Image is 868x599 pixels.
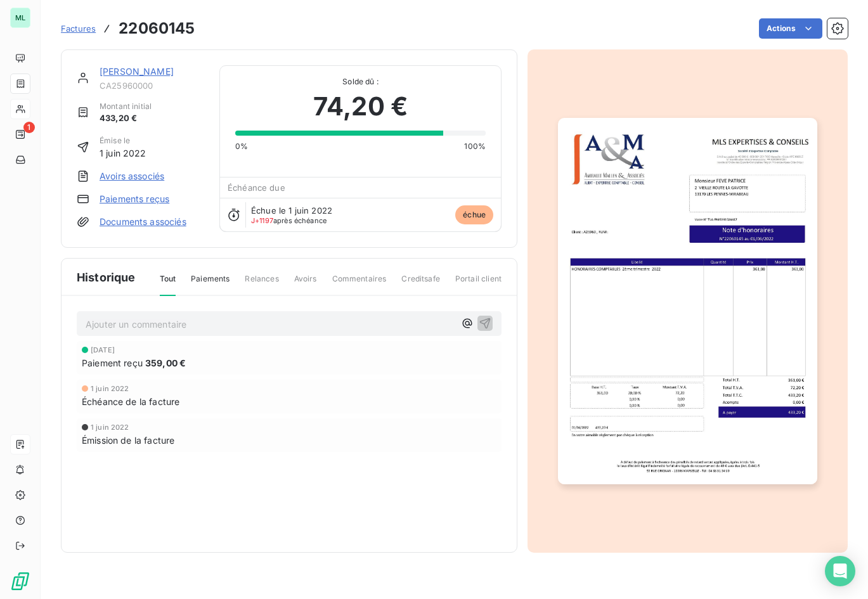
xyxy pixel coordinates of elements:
span: Échéance due [228,183,285,193]
div: Open Intercom Messenger [825,556,855,586]
span: 1 juin 2022 [100,146,146,160]
span: Montant initial [100,101,152,112]
img: invoice_thumbnail [558,118,817,484]
span: Tout [160,273,176,296]
h3: 22060145 [119,17,195,40]
span: Émission de la facture [82,434,174,447]
span: échue [455,205,493,224]
span: Émise le [100,135,146,146]
span: J+1197 [251,216,273,225]
a: Documents associés [100,216,186,228]
span: Échue le 1 juin 2022 [251,205,332,216]
span: 74,20 € [313,87,408,126]
span: Historique [77,269,136,286]
span: Commentaires [332,273,387,295]
span: Avoirs [294,273,317,295]
button: Actions [759,18,822,39]
span: 100% [464,141,486,152]
span: Paiements [191,273,230,295]
span: Paiement reçu [82,356,143,370]
span: Solde dû : [235,76,486,87]
a: Factures [61,22,96,35]
span: Creditsafe [401,273,440,295]
a: Avoirs associés [100,170,164,183]
img: Logo LeanPay [10,571,30,591]
span: 0% [235,141,248,152]
span: [DATE] [91,346,115,354]
span: 359,00 € [145,356,186,370]
span: Échéance de la facture [82,395,179,408]
span: 433,20 € [100,112,152,125]
a: Paiements reçus [100,193,169,205]
span: CA25960000 [100,81,204,91]
span: Relances [245,273,278,295]
span: Portail client [455,273,502,295]
span: 1 juin 2022 [91,423,129,431]
div: ML [10,8,30,28]
span: après échéance [251,217,327,224]
span: Factures [61,23,96,34]
span: 1 [23,122,35,133]
span: 1 juin 2022 [91,385,129,392]
a: [PERSON_NAME] [100,66,174,77]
